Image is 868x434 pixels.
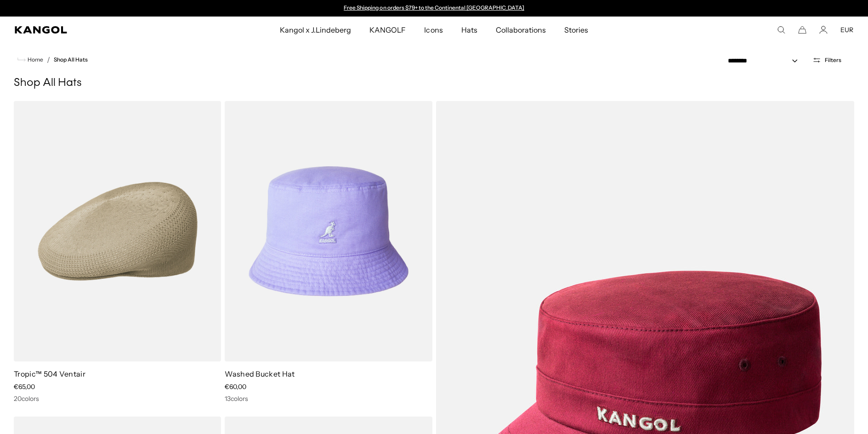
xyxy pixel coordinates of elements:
[807,56,847,64] button: Open filters
[14,383,35,391] span: €65,00
[340,5,529,12] slideshow-component: Announcement bar
[280,17,352,43] span: Kangol x J.Lindeberg
[54,56,88,63] a: Shop All Hats
[724,56,807,66] select: Sort by: Featured
[15,26,185,34] a: Kangol
[819,26,828,34] a: Account
[555,17,597,43] a: Stories
[344,4,524,11] a: Free Shipping on orders $79+ to the Continental [GEOGRAPHIC_DATA]
[14,76,854,90] h1: Shop All Hats
[461,17,477,43] span: Hats
[369,17,406,43] span: KANGOLF
[271,17,361,43] a: Kangol x J.Lindeberg
[825,57,841,63] span: Filters
[225,383,246,391] span: €60,00
[26,56,43,63] span: Home
[798,26,806,34] button: Cart
[225,101,432,361] img: Washed Bucket Hat
[840,26,853,34] button: EUR
[452,17,487,43] a: Hats
[225,395,432,403] div: 13 colors
[17,56,43,64] a: Home
[225,369,295,378] a: Washed Bucket Hat
[14,101,221,361] img: Tropic™ 504 Ventair
[14,395,221,403] div: 20 colors
[424,17,443,43] span: Icons
[360,17,415,43] a: KANGOLF
[415,17,452,43] a: Icons
[340,5,529,12] div: Announcement
[43,54,50,65] li: /
[487,17,555,43] a: Collaborations
[340,5,529,12] div: 1 of 2
[777,26,785,34] summary: Search here
[496,17,546,43] span: Collaborations
[14,369,85,378] a: Tropic™ 504 Ventair
[564,17,588,43] span: Stories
